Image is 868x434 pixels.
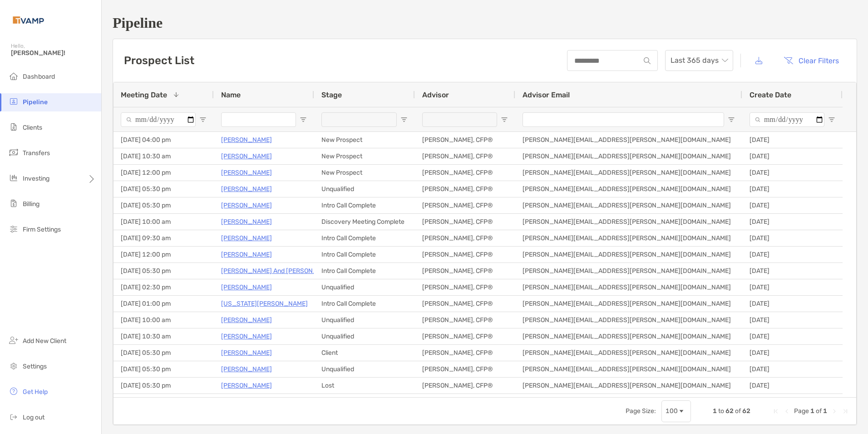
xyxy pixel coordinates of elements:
[221,363,272,375] p: [PERSON_NAME]
[221,331,272,342] p: [PERSON_NAME]
[8,71,19,81] img: dashboard icon
[113,328,214,344] div: [DATE] 10:30 am
[23,337,66,345] span: Add New Client
[742,378,843,394] div: [DATE]
[221,249,272,260] p: [PERSON_NAME]
[735,407,741,415] span: of
[415,214,515,230] div: [PERSON_NAME], CFP®
[121,112,196,127] input: Meeting Date Filter Input
[742,328,843,344] div: [DATE]
[113,312,214,328] div: [DATE] 10:00 am
[199,116,207,123] button: Open Filter Menu
[8,335,19,346] img: add_new_client icon
[221,216,272,227] p: [PERSON_NAME]
[113,247,214,262] div: [DATE] 12:00 pm
[415,263,515,279] div: [PERSON_NAME], CFP®
[842,408,849,415] div: Last Page
[626,407,656,415] div: Page Size:
[415,247,515,262] div: [PERSON_NAME], CFP®
[8,172,19,183] img: investing icon
[221,396,272,408] a: [PERSON_NAME]
[515,148,742,164] div: [PERSON_NAME][EMAIL_ADDRESS][PERSON_NAME][DOMAIN_NAME]
[113,15,857,31] h1: Pipeline
[221,282,272,293] a: [PERSON_NAME]
[314,132,415,148] div: New Prospect
[794,407,809,415] span: Page
[113,214,214,230] div: [DATE] 10:00 am
[828,116,835,123] button: Open Filter Menu
[221,232,272,244] p: [PERSON_NAME]
[713,407,717,415] span: 1
[515,197,742,213] div: [PERSON_NAME][EMAIL_ADDRESS][PERSON_NAME][DOMAIN_NAME]
[23,98,48,106] span: Pipeline
[415,132,515,148] div: [PERSON_NAME], CFP®
[221,265,337,277] p: [PERSON_NAME] And [PERSON_NAME]
[23,124,42,131] span: Clients
[314,394,415,410] div: Unqualified
[644,57,651,64] img: input icon
[515,181,742,197] div: [PERSON_NAME][EMAIL_ADDRESS][PERSON_NAME][DOMAIN_NAME]
[314,328,415,344] div: Unqualified
[415,328,515,344] div: [PERSON_NAME], CFP®
[221,134,272,146] p: [PERSON_NAME]
[831,408,838,415] div: Next Page
[113,394,214,410] div: [DATE] 10:30 am
[11,4,46,36] img: Zoe Logo
[742,148,843,164] div: [DATE]
[314,165,415,181] div: New Prospect
[515,394,742,410] div: [PERSON_NAME][EMAIL_ADDRESS][PERSON_NAME][DOMAIN_NAME]
[523,91,570,99] span: Advisor Email
[113,279,214,295] div: [DATE] 02:30 pm
[415,279,515,295] div: [PERSON_NAME], CFP®
[113,378,214,394] div: [DATE] 05:30 pm
[23,149,50,157] span: Transfers
[742,230,843,246] div: [DATE]
[772,408,779,415] div: First Page
[415,230,515,246] div: [PERSON_NAME], CFP®
[742,361,843,377] div: [DATE]
[661,400,691,422] div: Page Size
[501,116,508,123] button: Open Filter Menu
[742,214,843,230] div: [DATE]
[221,347,272,358] a: [PERSON_NAME]
[415,394,515,410] div: [PERSON_NAME], CFP®
[221,183,272,195] p: [PERSON_NAME]
[8,223,19,234] img: firm-settings icon
[314,214,415,230] div: Discovery Meeting Complete
[314,279,415,295] div: Unqualified
[725,407,734,415] span: 62
[742,181,843,197] div: [DATE]
[742,197,843,213] div: [DATE]
[515,165,742,181] div: [PERSON_NAME][EMAIL_ADDRESS][PERSON_NAME][DOMAIN_NAME]
[113,361,214,377] div: [DATE] 05:30 pm
[221,200,272,211] a: [PERSON_NAME]
[113,296,214,312] div: [DATE] 01:00 pm
[8,198,19,209] img: billing icon
[23,175,49,182] span: Investing
[415,345,515,361] div: [PERSON_NAME], CFP®
[8,96,19,107] img: pipeline icon
[314,378,415,394] div: Lost
[515,230,742,246] div: [PERSON_NAME][EMAIL_ADDRESS][PERSON_NAME][DOMAIN_NAME]
[415,378,515,394] div: [PERSON_NAME], CFP®
[221,167,272,178] p: [PERSON_NAME]
[113,345,214,361] div: [DATE] 05:30 pm
[314,247,415,262] div: Intro Call Complete
[314,263,415,279] div: Intro Call Complete
[113,181,214,197] div: [DATE] 05:30 pm
[113,263,214,279] div: [DATE] 05:30 pm
[121,91,167,99] span: Meeting Date
[400,116,408,123] button: Open Filter Menu
[221,380,272,391] a: [PERSON_NAME]
[415,197,515,213] div: [PERSON_NAME], CFP®
[23,363,47,370] span: Settings
[742,247,843,262] div: [DATE]
[415,312,515,328] div: [PERSON_NAME], CFP®
[810,407,814,415] span: 1
[515,214,742,230] div: [PERSON_NAME][EMAIL_ADDRESS][PERSON_NAME][DOMAIN_NAME]
[515,132,742,148] div: [PERSON_NAME][EMAIL_ADDRESS][PERSON_NAME][DOMAIN_NAME]
[742,132,843,148] div: [DATE]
